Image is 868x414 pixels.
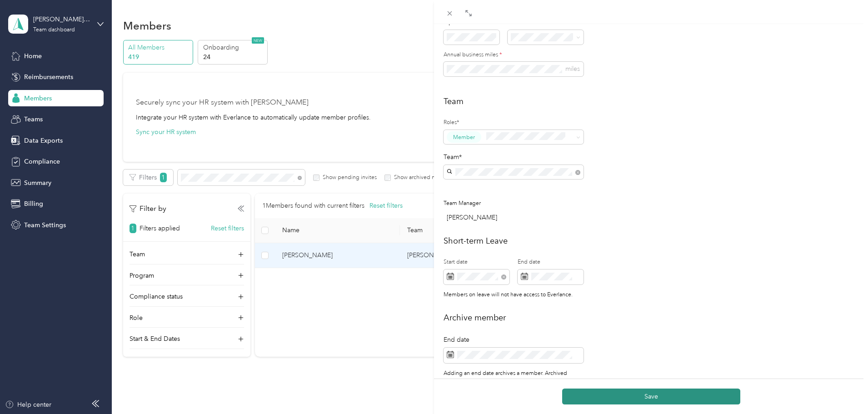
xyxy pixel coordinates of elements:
span: miles [565,65,580,73]
div: [PERSON_NAME] [447,213,584,222]
div: End date [444,335,584,344]
h2: Short-term Leave [444,235,858,247]
label: Start date [444,258,509,266]
label: Roles* [444,119,584,127]
span: Member [453,133,475,141]
h2: Archive member [444,312,858,324]
h2: Team [444,95,858,108]
div: Adding an end date archives a member. Archived members will lose access to Everlance 30 days afte... [444,369,584,404]
button: Save [562,389,740,404]
label: Annual business miles [444,51,584,59]
label: End date [518,258,584,266]
button: Member [447,131,481,143]
span: Team Manager [444,200,481,207]
div: Members on leave will not have access to Everlance. [444,291,596,299]
iframe: Everlance-gr Chat Button Frame [817,363,868,414]
div: Team* [444,152,584,162]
